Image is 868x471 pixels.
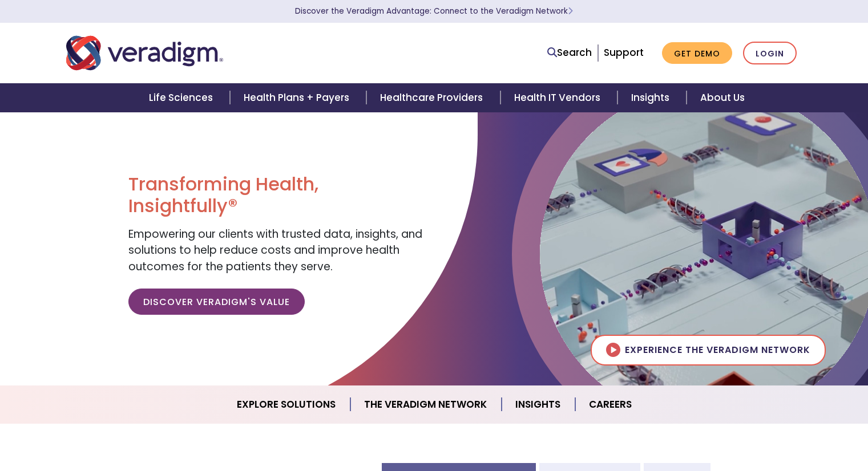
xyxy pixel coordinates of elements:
a: Discover Veradigm's Value [128,289,305,315]
a: Health IT Vendors [500,83,617,112]
a: Insights [617,83,687,112]
a: Healthcare Providers [366,83,500,112]
a: Search [547,45,592,60]
a: Health Plans + Payers [230,83,366,112]
a: The Veradigm Network [350,390,502,419]
a: About Us [687,83,758,112]
a: Life Sciences [135,83,230,112]
a: Get Demo [662,42,732,64]
span: Learn More [568,6,573,17]
a: Insights [502,390,575,419]
img: Veradigm logo [66,34,223,72]
a: Discover the Veradigm Advantage: Connect to the Veradigm NetworkLearn More [295,6,573,17]
a: Explore Solutions [223,390,350,419]
span: Empowering our clients with trusted data, insights, and solutions to help reduce costs and improv... [128,226,422,274]
a: Support [604,46,644,59]
a: Login [743,42,797,65]
a: Careers [575,390,645,419]
h1: Transforming Health, Insightfully® [128,173,425,217]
